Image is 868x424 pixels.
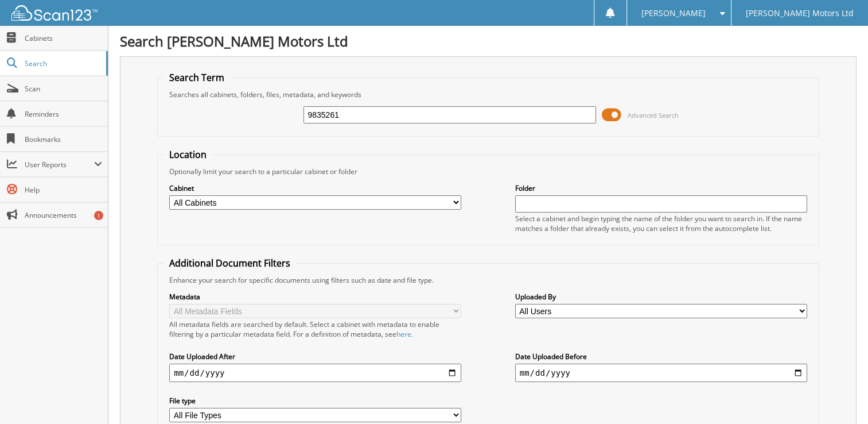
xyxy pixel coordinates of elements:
div: Select a cabinet and begin typing the name of the folder you want to search in. If the name match... [515,214,807,233]
div: Searches all cabinets, folders, files, metadata, and keywords [164,90,813,99]
label: Cabinet [169,183,461,193]
div: Optionally limit your search to a particular cabinet or folder [164,167,813,176]
a: here [396,329,411,339]
legend: Additional Document Filters [164,257,296,269]
label: Date Uploaded Before [515,352,807,361]
span: Scan [25,84,102,94]
span: [PERSON_NAME] [641,10,706,17]
label: Date Uploaded After [169,352,461,361]
legend: Search Term [164,71,230,84]
img: scan123-logo-white.svg [11,5,98,21]
span: Advanced Search [628,111,679,120]
span: Announcements [25,210,102,220]
div: 1 [94,211,103,220]
h1: Search [PERSON_NAME] Motors Ltd [120,32,857,51]
span: Bookmarks [25,134,102,144]
label: Metadata [169,292,461,302]
span: [PERSON_NAME] Motors Ltd [746,10,854,17]
input: end [515,364,807,382]
legend: Location [164,148,212,161]
span: Cabinets [25,33,102,43]
span: User Reports [25,160,94,169]
label: Folder [515,183,807,193]
label: File type [169,396,461,406]
span: Help [25,185,102,195]
span: Search [25,59,100,68]
span: Reminders [25,109,102,119]
input: start [169,364,461,382]
div: All metadata fields are searched by default. Select a cabinet with metadata to enable filtering b... [169,319,461,339]
div: Enhance your search for specific documents using filters such as date and file type. [164,275,813,285]
label: Uploaded By [515,292,807,302]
